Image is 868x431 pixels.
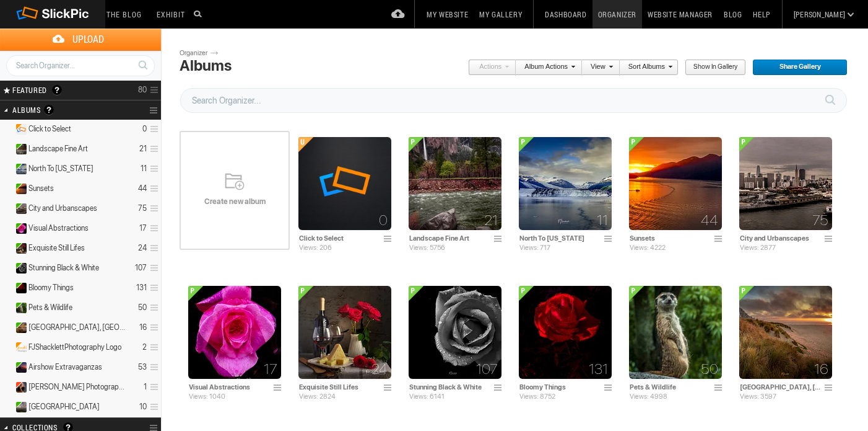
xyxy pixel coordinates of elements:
span: 11 [597,215,608,225]
ins: Public Album [11,184,27,194]
img: DSCN0446_%28800x570%29.webp [629,137,722,230]
img: DSC07175-Edit.webp [519,286,612,379]
span: 75 [812,215,828,225]
span: FJ Shacklett Photographer [28,382,125,392]
a: Search [131,55,154,76]
span: Airshow Extravaganzas [28,362,102,372]
a: Expand [1,223,13,233]
span: Landscape Fine Art [28,144,88,154]
img: album_sample.png [298,137,391,230]
a: Expand [1,184,13,193]
ins: Public Album [11,283,27,293]
span: Bloomy Things [28,283,74,293]
a: Expand [1,164,13,173]
span: Pets & Wildlife [28,303,72,313]
span: City and Urbanscapes [28,203,97,213]
span: Upload [15,29,161,50]
span: 50 [701,364,718,374]
a: Album Actions [516,60,575,76]
span: 0 [379,215,388,225]
span: 21 [484,215,498,225]
input: Exquisite Still Lifes [298,381,380,393]
input: North To Alaska [519,233,601,244]
a: Expand [1,124,13,133]
span: Stunning Black & White [28,263,99,273]
a: Expand [1,382,13,391]
input: Stunning Black & White [409,381,490,393]
span: Morro Bay, Calif [28,322,125,332]
ins: Public Album [11,144,27,154]
span: Views: 717 [519,244,550,252]
a: Expand [1,342,13,352]
a: Sort Albums [620,60,672,76]
img: Pets__Wildlife_%285%29.webp [629,286,722,379]
span: 16 [814,364,828,374]
a: View [582,60,613,76]
span: 131 [589,364,608,374]
img: SanFranciscoByShip_%282%29.webp [739,137,832,230]
ins: Public Album [11,303,27,313]
a: Expand [1,283,13,292]
span: Views: 5756 [409,244,445,252]
span: Click to Select [28,124,71,134]
input: Search Organizer... [6,55,155,76]
ins: Public Album [11,223,27,234]
div: Albums [180,57,232,74]
span: Views: 206 [299,244,332,252]
ins: Public Album [11,402,27,412]
ins: Unlisted Album [11,124,27,135]
a: Actions [468,60,509,76]
input: Pets & Wildlife [629,381,711,393]
span: Views: 6141 [409,393,445,401]
span: FJShacklettPhotography Logo [28,342,121,352]
span: Exquisite Still Lifes [28,243,85,253]
ins: Unlisted Album [11,342,27,353]
ins: Public Album [11,164,27,174]
input: Sunsets [629,233,711,244]
img: LavenderRoseAfterRainNo3BW.webp [409,286,501,379]
ins: Public Album [11,203,27,214]
span: Yosemite National Park [28,402,100,412]
input: Click to Select [298,233,380,244]
ins: Public Album [11,322,27,333]
input: Morro Bay, Calif [739,381,821,393]
a: Expand [1,402,13,411]
span: Sunsets [28,184,54,193]
span: Create new album [180,197,290,207]
img: StillLifeStudy-Enhanced_%2820%29.webp [298,286,391,379]
span: Views: 2877 [740,244,776,252]
a: Show in Gallery [685,60,746,76]
span: Views: 3597 [740,393,776,401]
span: Share Gallery [752,60,839,76]
a: Expand [1,362,13,371]
span: Views: 4998 [630,393,667,401]
a: Expand [1,144,13,153]
ins: Private Album [11,382,27,393]
span: 107 [476,364,498,374]
ins: Public Album [11,243,27,254]
span: Views: 1040 [189,393,225,401]
img: IMG_6728-Edit.webp [739,286,832,379]
ins: Public Album [11,263,27,273]
span: Views: 4222 [630,244,666,252]
input: Search Organizer... [180,88,847,113]
img: Bridalveil_Falls_Bridalveil_Creek-YosemiteNationalPark2.webp [409,137,501,230]
input: Landscape Fine Art [409,233,490,244]
a: Expand [1,263,13,272]
input: Search photos on SlickPic... [192,6,207,21]
span: Views: 2824 [299,393,336,401]
span: North To Alaska [28,164,93,174]
h2: Albums [12,100,116,120]
ins: Public Album [11,362,27,373]
a: Expand [1,303,13,312]
a: Expand [1,322,13,332]
a: Expand [1,203,13,213]
span: 44 [701,215,718,225]
a: Expand [1,243,13,252]
span: 24 [371,364,388,374]
span: Show in Gallery [685,60,737,76]
span: Views: 8752 [519,393,555,401]
span: FEATURED [9,85,47,95]
img: AbstractBlooms_%288%29.webp [188,286,281,379]
input: Visual Abstractions [188,381,270,393]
